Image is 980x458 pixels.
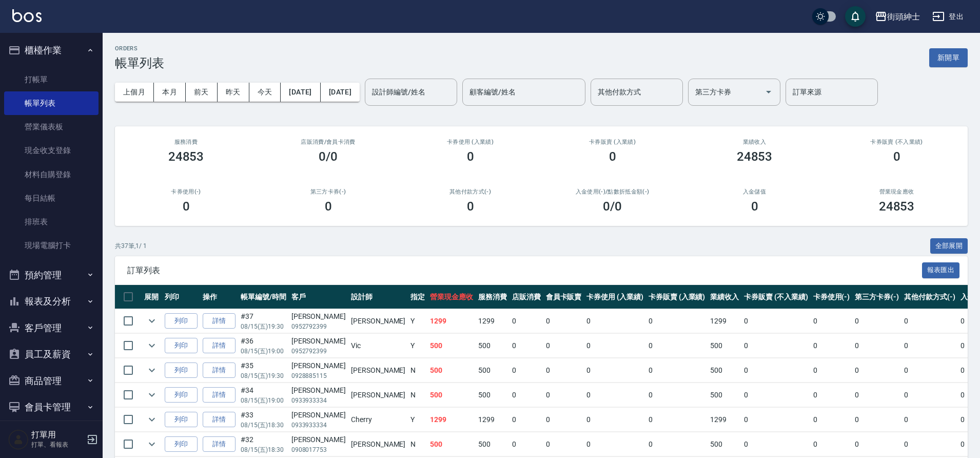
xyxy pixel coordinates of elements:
[408,334,427,358] td: Y
[871,6,924,27] button: 街頭紳士
[543,334,584,358] td: 0
[408,358,427,383] td: N
[646,309,708,333] td: 0
[751,199,758,214] h3: 0
[427,358,476,383] td: 500
[476,334,509,358] td: 500
[241,371,286,380] p: 08/15 (五) 19:30
[543,358,584,383] td: 0
[4,115,99,139] a: 營業儀表板
[852,334,901,358] td: 0
[467,149,474,164] h3: 0
[144,313,160,329] button: expand row
[411,139,529,145] h2: 卡券使用 (入業績)
[741,408,810,432] td: 0
[408,285,427,309] th: 指定
[646,383,708,407] td: 0
[291,385,346,396] div: [PERSON_NAME]
[543,309,584,333] td: 0
[291,434,346,445] div: [PERSON_NAME]
[203,338,236,354] a: 詳情
[741,383,810,407] td: 0
[291,410,346,421] div: [PERSON_NAME]
[4,68,99,91] a: 打帳單
[708,358,741,383] td: 500
[348,383,408,407] td: [PERSON_NAME]
[584,358,646,383] td: 0
[241,322,286,331] p: 08/15 (五) 19:30
[115,241,147,251] p: 共 37 筆, 1 / 1
[646,285,708,309] th: 卡券販賣 (入業績)
[348,285,408,309] th: 設計師
[289,285,348,309] th: 客戶
[165,412,198,428] button: 列印
[509,408,543,432] td: 0
[291,360,346,371] div: [PERSON_NAME]
[509,309,543,333] td: 0
[427,309,476,333] td: 1299
[922,262,960,278] button: 報表匯出
[811,408,853,432] td: 0
[144,436,160,452] button: expand row
[609,149,616,164] h3: 0
[203,436,236,452] a: 詳情
[646,408,708,432] td: 0
[509,383,543,407] td: 0
[291,347,346,356] p: 0952792399
[218,83,249,102] button: 昨天
[144,412,160,427] button: expand row
[584,285,646,309] th: 卡券使用 (入業績)
[811,358,853,383] td: 0
[811,334,853,358] td: 0
[708,408,741,432] td: 1299
[142,285,162,309] th: 展開
[241,347,286,356] p: 08/15 (五) 19:00
[741,309,810,333] td: 0
[4,421,99,447] button: 紅利點數設定
[4,186,99,210] a: 每日結帳
[741,285,810,309] th: 卡券販賣 (不入業績)
[741,358,810,383] td: 0
[741,432,810,456] td: 0
[852,408,901,432] td: 0
[4,368,99,394] button: 商品管理
[31,430,84,440] h5: 打單用
[543,432,584,456] td: 0
[348,358,408,383] td: [PERSON_NAME]
[115,45,164,52] h2: ORDERS
[348,408,408,432] td: Cherry
[154,83,186,102] button: 本月
[241,396,286,405] p: 08/15 (五) 19:00
[584,408,646,432] td: 0
[4,288,99,315] button: 報表及分析
[509,432,543,456] td: 0
[811,309,853,333] td: 0
[509,358,543,383] td: 0
[476,358,509,383] td: 500
[811,383,853,407] td: 0
[4,163,99,186] a: 材料自購登錄
[929,48,968,67] button: 新開單
[852,432,901,456] td: 0
[543,285,584,309] th: 會員卡販賣
[901,383,958,407] td: 0
[901,358,958,383] td: 0
[127,188,245,195] h2: 卡券使用(-)
[144,362,160,378] button: expand row
[427,408,476,432] td: 1299
[852,285,901,309] th: 第三方卡券(-)
[696,188,813,195] h2: 入金儲值
[411,188,529,195] h2: 其他付款方式(-)
[200,285,238,309] th: 操作
[203,313,236,329] a: 詳情
[901,334,958,358] td: 0
[203,362,236,378] a: 詳情
[165,387,198,403] button: 列印
[4,91,99,115] a: 帳單列表
[708,309,741,333] td: 1299
[291,336,346,347] div: [PERSON_NAME]
[509,285,543,309] th: 店販消費
[241,421,286,430] p: 08/15 (五) 18:30
[922,265,960,275] a: 報表匯出
[887,10,920,23] div: 街頭紳士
